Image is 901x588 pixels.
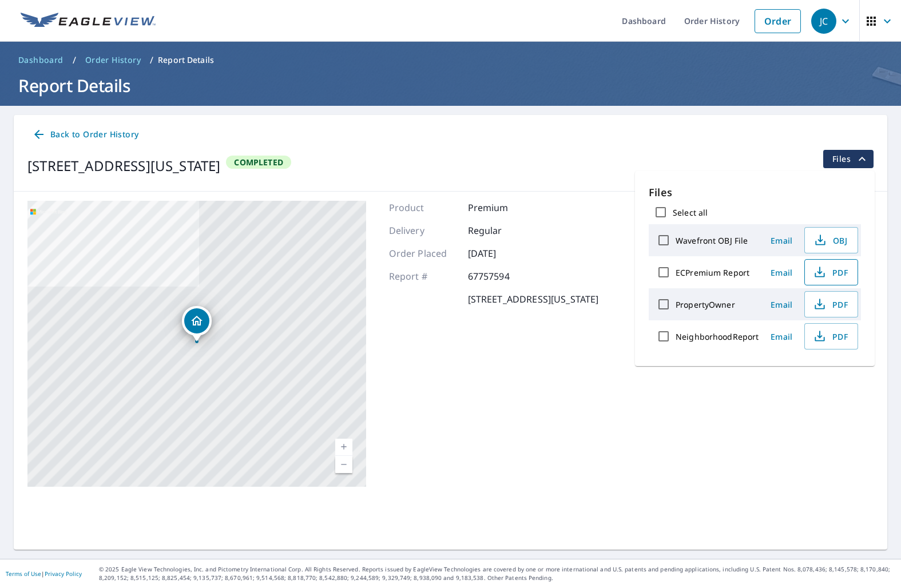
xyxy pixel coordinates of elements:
[763,232,800,249] button: Email
[804,323,858,349] button: PDF
[389,224,458,237] p: Delivery
[73,53,76,67] li: /
[676,267,749,278] label: ECPremium Report
[335,439,352,456] a: Current Level 17, Zoom In
[81,51,145,69] a: Order History
[14,74,887,97] h1: Report Details
[768,235,795,246] span: Email
[468,224,537,237] p: Regular
[649,185,861,200] p: Files
[85,54,141,66] span: Order History
[673,207,708,218] label: Select all
[811,9,836,34] div: JC
[768,267,795,278] span: Email
[468,269,537,283] p: 67757594
[27,156,220,176] div: [STREET_ADDRESS][US_STATE]
[182,306,212,341] div: Dropped pin, building 1, Residential property, 2445 W Pennsylvania St Allentown, PA 18104
[227,157,290,168] span: Completed
[763,328,800,345] button: Email
[150,53,153,67] li: /
[14,51,68,69] a: Dashboard
[768,331,795,342] span: Email
[32,128,138,142] span: Back to Order History
[389,201,458,214] p: Product
[45,570,82,578] a: Privacy Policy
[676,331,759,342] label: NeighborhoodReport
[468,247,537,260] p: [DATE]
[804,259,858,285] button: PDF
[832,152,869,166] span: Files
[389,247,458,260] p: Order Placed
[6,570,82,577] p: |
[755,9,801,33] a: Order
[804,227,858,253] button: OBJ
[763,296,800,313] button: Email
[99,565,895,582] p: © 2025 Eagle View Technologies, Inc. and Pictometry International Corp. All Rights Reserved. Repo...
[468,201,537,214] p: Premium
[812,297,848,311] span: PDF
[6,570,41,578] a: Terms of Use
[768,299,795,310] span: Email
[27,124,143,145] a: Back to Order History
[804,291,858,317] button: PDF
[21,13,156,30] img: EV Logo
[812,233,848,247] span: OBJ
[823,150,874,168] button: filesDropdownBtn-67757594
[468,292,599,306] p: [STREET_ADDRESS][US_STATE]
[18,54,63,66] span: Dashboard
[812,329,848,343] span: PDF
[763,264,800,281] button: Email
[14,51,887,69] nav: breadcrumb
[389,269,458,283] p: Report #
[676,299,735,310] label: PropertyOwner
[812,265,848,279] span: PDF
[335,456,352,473] a: Current Level 17, Zoom Out
[676,235,748,246] label: Wavefront OBJ File
[158,54,214,66] p: Report Details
